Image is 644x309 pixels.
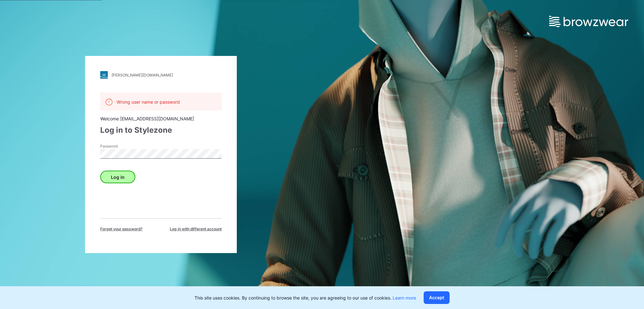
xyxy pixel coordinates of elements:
[100,71,222,79] a: [PERSON_NAME][DOMAIN_NAME]
[117,99,180,105] p: Wrong user name or password
[100,226,143,232] span: Forget your password?
[112,73,173,77] div: [PERSON_NAME][DOMAIN_NAME]
[424,291,450,304] button: Accept
[100,171,135,183] button: Log in
[100,71,108,79] img: stylezone-logo.562084cfcfab977791bfbf7441f1a819.svg
[393,295,416,300] a: Learn more
[194,294,416,301] p: This site uses cookies. By continuing to browse the site, you are agreeing to our use of cookies.
[100,124,222,136] div: Log in to Stylezone
[170,226,222,232] span: Log in with different account
[549,16,628,27] img: browzwear-logo.e42bd6dac1945053ebaf764b6aa21510.svg
[100,143,144,149] label: Password
[100,115,222,122] div: Welcome [EMAIL_ADDRESS][DOMAIN_NAME]
[105,98,113,106] img: alert.76a3ded3c87c6ed799a365e1fca291d4.svg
